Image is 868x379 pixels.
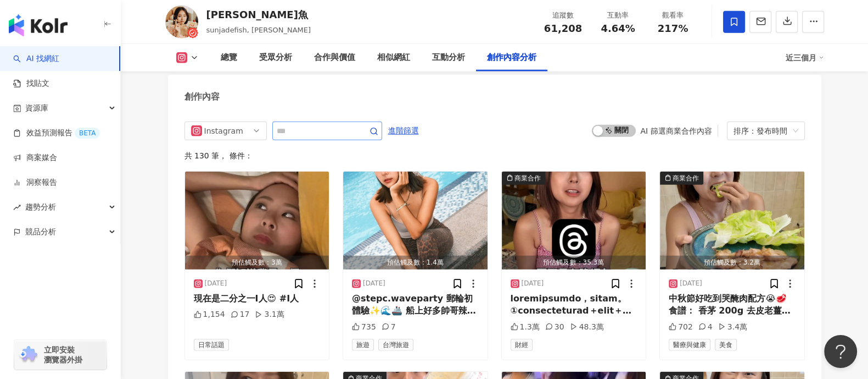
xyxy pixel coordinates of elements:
[165,6,198,39] img: KOL Avatar
[388,122,419,140] span: 進階篩選
[13,53,59,64] a: searchAI 找網紅
[502,256,646,270] div: 預估觸及數：35.3萬
[363,279,385,288] div: [DATE]
[698,322,713,333] div: 4
[502,172,646,270] img: post-image
[185,172,329,270] button: 預估觸及數：3萬
[18,346,39,364] img: chrome extension
[259,51,292,64] div: 受眾分析
[343,172,488,270] img: post-image
[44,345,82,365] span: 立即安裝 瀏覽器外掛
[514,173,541,184] div: 商業合作
[184,91,220,103] div: 創作內容
[511,322,540,333] div: 1.3萬
[570,322,604,333] div: 48.3萬
[352,322,376,333] div: 735
[601,23,635,34] span: 4.64%
[205,279,227,288] div: [DATE]
[669,322,693,333] div: 702
[221,51,237,64] div: 總覽
[314,51,355,64] div: 合作與價值
[786,49,824,67] div: 近三個月
[669,339,710,351] span: 醫療與健康
[13,78,49,89] a: 找貼文
[343,256,488,270] div: 預估觸及數：1.4萬
[660,172,804,270] img: post-image
[14,340,107,370] a: chrome extension立即安裝 瀏覽器外掛
[343,172,488,270] button: 預估觸及數：1.4萬
[378,339,413,351] span: 台灣旅遊
[185,172,329,270] img: post-image
[660,256,804,270] div: 預估觸及數：3.2萬
[13,152,57,163] a: 商案媒合
[544,23,582,34] span: 61,208
[715,339,737,351] span: 美食
[13,128,100,139] a: 效益預測報告BETA
[13,204,21,211] span: rise
[388,122,419,139] button: 進階篩選
[25,96,48,120] span: 資源庫
[824,335,857,368] iframe: Help Scout Beacon - Open
[185,256,329,270] div: 預估觸及數：3萬
[658,23,688,34] span: 217%
[511,293,637,317] div: loremipsumdo，sitam。 ①consecteturad＋elit＋sed ②doeiu tem＋9in＋utla＋etdo ③magnaa，enima＋minimveni quis...
[673,173,699,184] div: 商業合作
[25,219,56,244] span: 競品分析
[206,8,311,21] div: [PERSON_NAME]魚
[352,293,479,317] div: @stepc.waveparty 郵輪初體驗✨🌊🚢 船上好多帥哥辣妹…（整趟眼睛都不知道要哪裡😍） 整天看海睡睡吃吃躺躺，根本大懶豬行程🐽好適合跟懶豬姐妹嗨起來（像我就帶弟弟☺️❓一翻兩瞪眼） ...
[9,14,68,36] img: logo
[206,26,311,34] span: sunjadefish, [PERSON_NAME]
[733,122,788,140] div: 排序：發布時間
[542,10,584,21] div: 追蹤數
[522,279,544,288] div: [DATE]
[13,177,57,188] a: 洞察報告
[718,322,747,333] div: 3.4萬
[487,51,536,64] div: 創作內容分析
[194,293,321,305] div: 現在是二分之一I人😍 #I人
[194,309,225,320] div: 1,154
[204,122,240,140] div: Instagram
[545,322,564,333] div: 30
[660,172,804,270] button: 商業合作預估觸及數：3.2萬
[652,10,694,21] div: 觀看率
[680,279,702,288] div: [DATE]
[352,339,374,351] span: 旅遊
[502,172,646,270] button: 商業合作預估觸及數：35.3萬
[382,322,396,333] div: 7
[377,51,410,64] div: 相似網紅
[184,151,805,160] div: 共 130 筆 ， 條件：
[597,10,639,21] div: 互動率
[194,339,229,351] span: 日常話題
[255,309,284,320] div: 3.1萬
[432,51,465,64] div: 互動分析
[511,339,533,351] span: 財經
[640,127,712,135] div: AI 篩選商業合作內容
[25,195,56,219] span: 趨勢分析
[231,309,250,320] div: 17
[669,293,796,317] div: 中秋節好吃到哭醃肉配方😭🥩 食譜： 香茅 200g 去皮老薑 75g 紅蔥頭 85g 大蒜 50g 隨便魚露 110g 糖 80g 作法： 1.食材切小段、塊，丟進調理機打爛。 2.加糖、魚露拌...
